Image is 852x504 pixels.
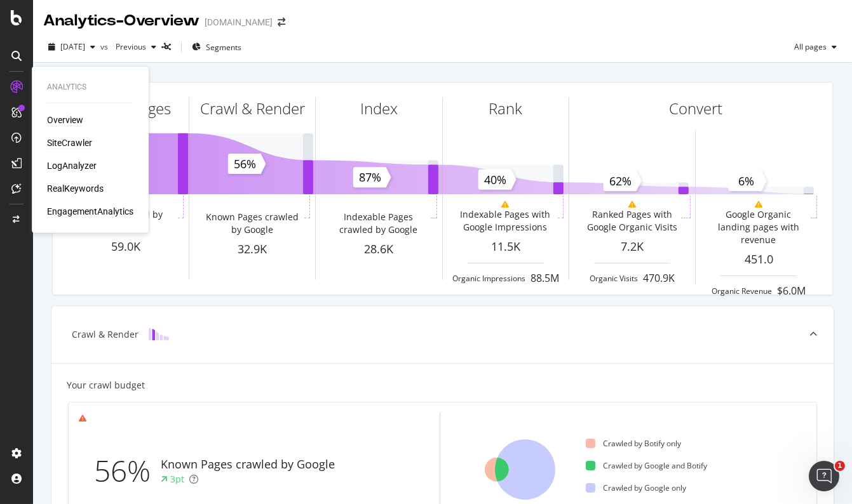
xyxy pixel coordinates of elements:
[789,37,842,57] button: All pages
[187,37,247,57] button: Segments
[47,82,133,93] div: Analytics
[149,328,169,340] img: block-icon
[206,42,241,53] span: Segments
[456,208,555,234] div: Indexable Pages with Google Impressions
[489,98,522,119] div: Rank
[586,460,707,471] div: Crawled by Google and Botify
[67,379,145,392] div: Your crawl budget
[63,239,189,255] div: 59.0K
[170,473,184,486] div: 3pt
[316,241,442,258] div: 28.6K
[586,482,686,493] div: Crawled by Google only
[809,461,839,491] iframe: Intercom live chat
[189,241,315,258] div: 32.9K
[60,41,85,52] span: 2025 Sep. 1st
[586,438,681,449] div: Crawled by Botify only
[531,271,559,286] div: 88.5M
[47,182,104,195] a: RealKeywords
[43,37,100,57] button: [DATE]
[205,16,273,29] div: [DOMAIN_NAME]
[443,239,569,255] div: 11.5K
[72,328,139,341] div: Crawl & Render
[835,461,845,471] span: 1
[43,10,199,32] div: Analytics - Overview
[789,41,827,52] span: All pages
[360,98,398,119] div: Index
[100,41,111,52] span: vs
[328,211,428,236] div: Indexable Pages crawled by Google
[47,114,83,126] a: Overview
[278,18,285,27] div: arrow-right-arrow-left
[47,159,97,172] a: LogAnalyzer
[202,211,302,236] div: Known Pages crawled by Google
[47,205,133,218] a: EngagementAnalytics
[94,450,161,492] div: 56%
[200,98,305,119] div: Crawl & Render
[452,273,525,284] div: Organic Impressions
[47,136,92,149] a: SiteCrawler
[111,41,146,52] span: Previous
[111,37,161,57] button: Previous
[161,456,335,473] div: Known Pages crawled by Google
